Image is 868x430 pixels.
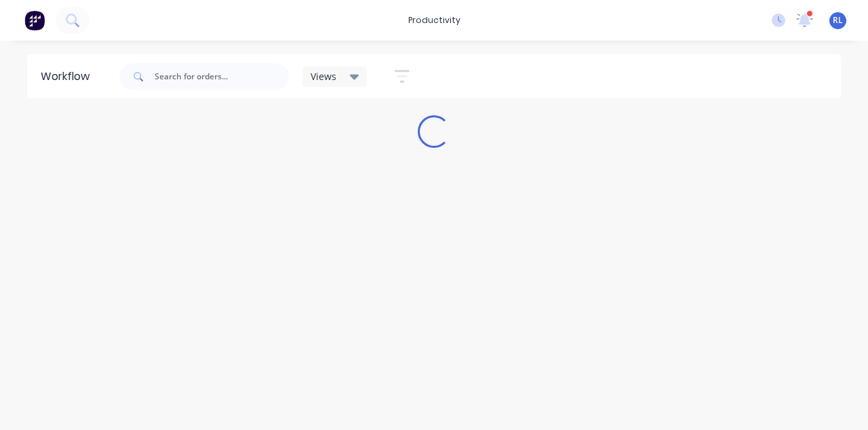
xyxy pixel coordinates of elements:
input: Search for orders... [155,63,289,90]
span: Views [311,69,336,83]
div: Workflow [41,69,96,85]
img: Factory [24,10,45,31]
div: productivity [401,10,467,31]
span: RL [833,14,843,26]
